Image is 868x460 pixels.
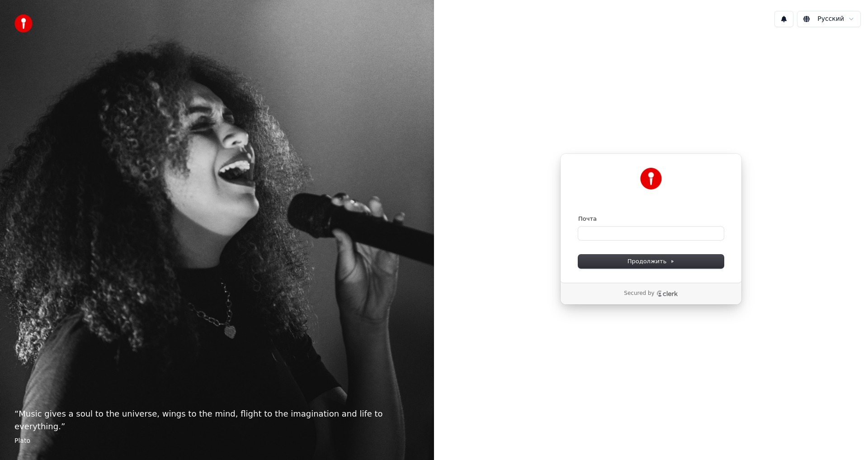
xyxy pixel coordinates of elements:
label: Почта [578,215,597,223]
p: “ Music gives a soul to the universe, wings to the mind, flight to the imagination and life to ev... [14,408,420,433]
a: Clerk logo [656,290,678,297]
img: youka [14,14,33,33]
button: Продолжить [578,255,724,268]
p: Secured by [624,290,654,297]
span: Продолжить [627,257,675,266]
img: Youka [640,168,662,190]
footer: Plato [14,436,420,446]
